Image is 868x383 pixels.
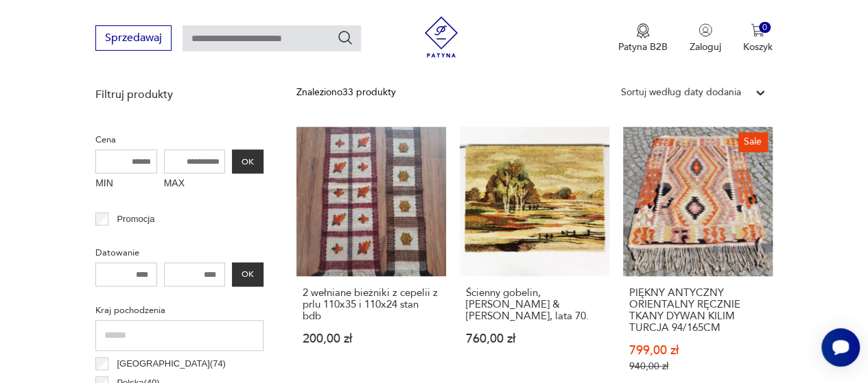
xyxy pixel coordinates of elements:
[466,333,603,345] p: 760,00 zł
[95,34,172,44] a: Sprzedawaj
[95,245,263,260] p: Datowanie
[303,287,440,322] h3: 2 wełniane bieżniki z cepelii z prlu 110x35 i 110x24 stan bdb
[296,85,396,100] div: Znaleziono 33 produkty
[621,85,741,100] div: Sortuj według daty dodania
[95,132,263,147] p: Cena
[466,287,603,322] h3: Ścienny gobelin, [PERSON_NAME] & [PERSON_NAME], lata 70.
[690,23,721,53] button: Zaloguj
[759,22,771,34] div: 0
[164,173,226,195] label: MAX
[636,23,650,38] img: Ikona medalu
[618,40,668,53] p: Patyna B2B
[337,29,353,46] button: Szukaj
[303,333,440,345] p: 200,00 zł
[95,303,263,318] p: Kraj pochodzenia
[743,23,773,53] button: 0Koszyk
[95,173,157,195] label: MIN
[629,360,766,372] p: 940,00 zł
[232,149,263,173] button: OK
[117,212,154,227] p: Promocja
[618,23,668,53] a: Ikona medaluPatyna B2B
[690,40,721,53] p: Zaloguj
[232,262,263,286] button: OK
[751,23,764,37] img: Ikona koszyka
[618,23,668,53] button: Patyna B2B
[821,328,860,367] iframe: Smartsupp widget button
[699,23,712,37] img: Ikonka użytkownika
[421,16,462,58] img: Patyna - sklep z meblami i dekoracjami vintage
[117,356,225,371] p: [GEOGRAPHIC_DATA] ( 74 )
[629,345,766,356] p: 799,00 zł
[95,87,263,102] p: Filtruj produkty
[743,40,773,53] p: Koszyk
[629,287,766,334] h3: PIĘKNY ANTYCZNY ORIENTALNY RĘCZNIE TKANY DYWAN KILIM TURCJA 94/165CM
[95,25,172,51] button: Sprzedawaj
